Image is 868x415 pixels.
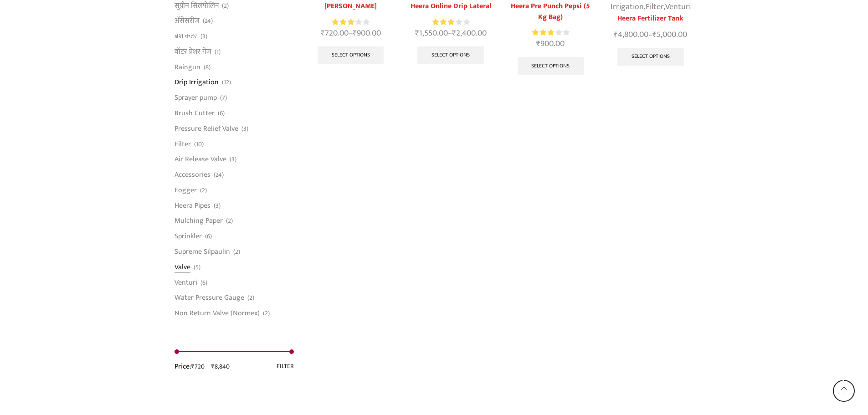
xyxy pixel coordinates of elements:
span: Rated out of 5 [532,28,553,37]
a: Select options for “Heera Online Drip Lateral” [417,46,484,65]
span: (6) [218,109,225,118]
bdi: 2,400.00 [452,26,487,40]
span: ₹720 [191,361,205,372]
span: (2) [222,1,229,10]
bdi: 4,800.00 [614,28,648,41]
div: Rated 2.86 out of 5 [532,28,569,37]
span: (6) [205,232,212,241]
a: Mulching Paper [175,213,223,229]
a: Venturi [175,275,197,290]
span: (24) [203,16,213,26]
a: Non Return Valve (Normex) [175,306,260,318]
span: ₹ [452,26,456,40]
span: (2) [263,309,270,318]
a: Filter [175,136,191,152]
bdi: 5,000.00 [652,28,687,41]
span: – [607,29,693,41]
span: (7) [220,93,227,102]
span: ₹8,840 [211,361,230,372]
span: (2) [233,247,240,256]
span: (10) [194,140,204,149]
span: ₹ [614,28,618,41]
a: Heera Pipes [175,198,211,213]
a: [PERSON_NAME] [308,1,394,12]
a: Air Release Valve [175,152,226,167]
a: Select options for “Heera Fertilizer Tank” [617,48,684,66]
a: Pressure Relief Valve [175,121,238,136]
span: (12) [222,78,231,87]
span: ₹ [652,28,657,41]
a: Sprayer pump [175,90,217,106]
a: अ‍ॅसेसरीज [175,13,200,29]
a: Sprinkler [175,229,202,244]
a: Select options for “Heera Pre Punch Pepsi (5 Kg Bag)” [518,57,584,75]
span: (1) [215,47,221,56]
a: Fogger [175,182,197,198]
div: Price: — [175,361,230,372]
a: Heera Online Drip Lateral [407,1,493,12]
a: Valve [175,259,190,275]
span: ₹ [536,37,540,51]
bdi: 900.00 [353,26,381,40]
bdi: 900.00 [536,37,565,51]
bdi: 720.00 [321,26,349,40]
a: Supreme Silpaulin [175,244,230,260]
span: Rated out of 5 [332,17,356,27]
span: ₹ [415,26,419,40]
bdi: 1,550.00 [415,26,448,40]
span: (3) [214,201,221,210]
a: Accessories [175,167,211,183]
div: Rated 3.25 out of 5 [332,17,369,27]
span: – [407,27,493,40]
span: (3) [200,32,207,41]
a: Drip Irrigation [175,75,219,90]
a: Water Pressure Gauge [175,290,244,306]
div: Rated 3.08 out of 5 [432,17,469,27]
span: (3) [241,124,248,133]
span: (2) [200,186,207,195]
a: Brush Cutter [175,106,215,121]
span: (3) [230,155,236,164]
span: (5) [194,263,200,272]
a: Select options for “Krishi Pipe” [318,46,384,65]
span: – [308,27,394,40]
span: (2) [247,293,254,302]
button: Filter [277,361,294,372]
a: Raingun [175,59,200,75]
span: Rated out of 5 [432,17,455,27]
span: (24) [214,170,224,179]
span: ₹ [321,26,325,40]
span: (8) [204,63,211,72]
span: (6) [200,278,207,287]
a: Heera Fertilizer Tank [607,13,693,24]
span: ₹ [353,26,357,40]
a: ब्रश कटर [175,29,197,44]
a: Heera Pre Punch Pepsi (5 Kg Bag) [508,1,594,23]
a: वॉटर प्रेशर गेज [175,44,211,59]
span: (2) [226,216,233,225]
